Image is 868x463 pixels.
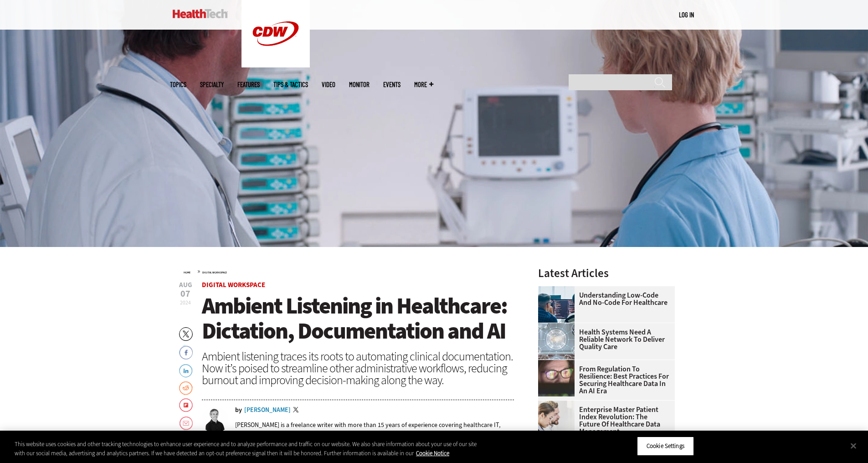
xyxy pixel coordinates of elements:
a: Tips & Tactics [273,81,308,88]
span: Topics [170,81,186,88]
a: [PERSON_NAME] [244,407,291,413]
button: Cookie Settings [637,437,694,456]
span: Aug [179,282,192,288]
span: 07 [179,289,192,298]
a: More information about your privacy [416,449,449,457]
a: medical researchers look at data on desktop monitor [538,401,579,408]
img: medical researchers look at data on desktop monitor [538,401,575,437]
a: Features [237,81,260,88]
div: Ambient listening traces its roots to automating clinical documentation. Now it’s poised to strea... [202,350,514,386]
p: [PERSON_NAME] is a freelance writer with more than 15 years of experience covering healthcare IT,... [235,421,514,438]
a: Digital Workspace [202,280,265,289]
a: Digital Workspace [202,271,227,274]
button: Close [843,436,863,456]
img: Brian Eastwood [202,407,228,433]
a: From Regulation to Resilience: Best Practices for Securing Healthcare Data in an AI Era [538,365,669,395]
div: » [184,268,514,275]
a: Video [322,81,335,88]
a: Log in [679,10,694,19]
a: MonITor [349,81,370,88]
a: Twitter [293,407,301,414]
h3: Latest Articles [538,268,675,279]
a: woman wearing glasses looking at healthcare data on screen [538,360,579,367]
div: User menu [679,10,694,20]
span: by [235,407,242,413]
a: Healthcare networking [538,323,579,330]
a: CDW [241,60,310,70]
a: Enterprise Master Patient Index Revolution: The Future of Healthcare Data Management [538,406,669,435]
a: Health Systems Need a Reliable Network To Deliver Quality Care [538,329,669,350]
a: Understanding Low-Code and No-Code for Healthcare [538,292,669,306]
a: Events [383,81,401,88]
span: Specialty [200,81,224,88]
a: Coworkers coding [538,286,579,293]
span: Ambient Listening in Healthcare: Dictation, Documentation and AI [202,291,507,346]
div: This website uses cookies and other tracking technologies to enhance user experience and to analy... [15,440,478,458]
img: Healthcare networking [538,323,575,360]
span: 2024 [180,299,191,306]
img: woman wearing glasses looking at healthcare data on screen [538,360,575,396]
a: Home [184,271,190,274]
img: Home [173,9,228,18]
img: Coworkers coding [538,286,575,323]
span: More [414,81,433,88]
